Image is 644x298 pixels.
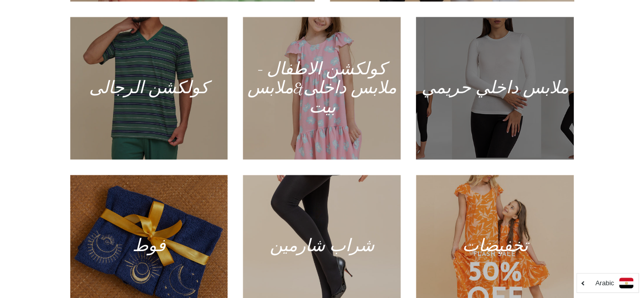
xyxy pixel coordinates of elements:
a: كولكشن الرجالى [70,17,228,159]
i: Arabic [595,280,614,286]
a: Arabic [582,278,633,288]
a: ملابس داخلي حريمي [416,17,574,159]
a: كولكشن الاطفال - ملابس داخلى&ملابس بيت [243,17,401,159]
